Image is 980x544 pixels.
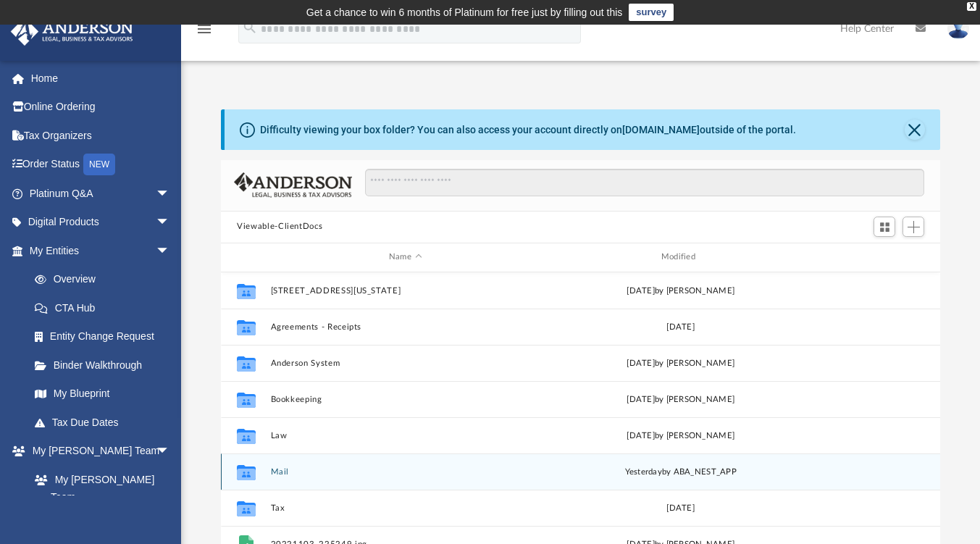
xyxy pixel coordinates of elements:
[365,169,924,196] input: Search files and folders
[10,179,192,208] a: Platinum Q&Aarrow_drop_down
[156,236,185,266] span: arrow_drop_down
[10,64,192,93] a: Home
[20,380,185,409] a: My Blueprint
[196,28,213,38] a: menu
[905,120,925,140] button: Close
[196,20,213,38] i: menu
[7,17,138,46] img: Anderson Advisors Platinum Portal
[20,322,192,351] a: Entity Change Request
[546,320,816,333] div: [DATE]
[874,217,895,237] button: Switch to Grid View
[156,208,185,238] span: arrow_drop_down
[622,124,700,135] a: [DOMAIN_NAME]
[10,150,192,180] a: Order StatusNEW
[20,465,177,511] a: My [PERSON_NAME] Team
[260,122,796,138] div: Difficulty viewing your box folder? You can also access your account directly on outside of the p...
[271,286,540,296] button: [STREET_ADDRESS][US_STATE]
[10,121,192,150] a: Tax Organizers
[271,431,540,440] button: Law
[271,359,540,368] button: Anderson System
[629,4,674,21] a: survey
[821,251,923,264] div: id
[20,408,192,437] a: Tax Due Dates
[156,437,185,466] span: arrow_drop_down
[546,284,816,297] div: [DATE] by [PERSON_NAME]
[156,179,185,209] span: arrow_drop_down
[10,236,192,265] a: My Entitiesarrow_drop_down
[20,265,192,294] a: Overview
[242,20,258,35] i: search
[546,501,816,514] div: [DATE]
[546,356,816,369] div: [DATE] by [PERSON_NAME]
[271,322,540,332] button: Agreements - Receipts
[967,2,976,11] div: close
[227,251,264,264] div: id
[271,503,540,513] button: Tax
[270,251,540,264] div: Name
[546,465,816,478] div: by ABA_NEST_APP
[10,93,192,122] a: Online Ordering
[546,429,816,442] div: [DATE] by [PERSON_NAME]
[271,467,540,477] button: Mail
[271,395,540,404] button: Bookkeeping
[10,437,185,466] a: My [PERSON_NAME] Teamarrow_drop_down
[546,251,816,264] div: Modified
[947,18,969,39] img: User Pic
[306,4,623,21] div: Get a chance to win 6 months of Platinum for free just by filling out this
[83,154,115,175] div: NEW
[10,208,192,237] a: Digital Productsarrow_drop_down
[20,351,192,380] a: Binder Walkthrough
[546,393,816,406] div: [DATE] by [PERSON_NAME]
[237,220,322,233] button: Viewable-ClientDocs
[20,293,192,322] a: CTA Hub
[625,467,662,475] span: yesterday
[902,217,924,237] button: Add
